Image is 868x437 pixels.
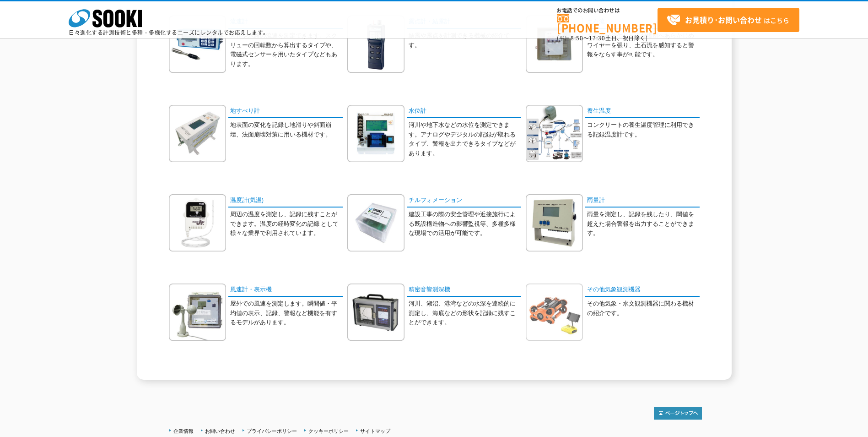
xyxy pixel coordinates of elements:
a: サイトマップ [360,428,390,434]
strong: お見積り･お問い合わせ [685,14,762,25]
a: お問い合わせ [205,428,235,434]
span: 8:50 [571,34,583,42]
a: 精密音響測深機 [407,284,521,297]
img: 流速計 [169,16,226,73]
a: 風速計・表示機 [228,284,343,297]
img: 露点計・結露計 [347,16,404,73]
a: 雨量計 [585,194,700,208]
img: 精密音響測深機 [347,284,404,341]
p: 屋外での風速を測定します。瞬間値・平均値の表示、記録、警報など機能を有するモデルがあります。 [230,299,343,328]
img: その他気象観測機器 [526,284,583,341]
img: 土石流 [526,16,583,73]
p: 河川や水路の流速を測定できます。スクリューの回転数から算出するタイプや、電磁式センサーを用いたタイプなどもあります。 [230,31,343,69]
a: [PHONE_NUMBER] [557,14,658,33]
p: コンクリートの養生温度管理に利用できる記録温度計です。 [587,120,700,140]
img: 水位計 [347,105,404,162]
a: プライバシーポリシー [247,428,297,434]
img: 温度計(気温) [169,194,226,251]
a: 温度計(気温) [228,194,343,208]
p: 河川や地下水などの水位を測定できます。アナログやデジタルの記録が取れるタイプ、警報を出力できるタイプなどがあります。 [409,120,521,158]
p: その他気象・水文観測機器に関わる機材の紹介です。 [587,299,700,318]
p: 河川、湖沼、港湾などの水深を連続的に測定し、海底などの形状を記録に残すことができます。 [409,299,521,328]
p: 周辺の温度を測定し、記録に残すことができます。温度の経時変化の記録 として様々な業界で利用されています。 [230,210,343,238]
a: 企業情報 [173,428,194,434]
span: お電話でのお問い合わせは [557,8,658,13]
img: チルフォメーション [347,194,404,251]
p: 日々進化する計測技術と多種・多様化するニーズにレンタルでお応えします。 [69,30,269,35]
span: (平日 ～ 土日、祝日除く) [557,34,647,42]
a: お見積り･お問い合わせはこちら [658,8,799,32]
p: 雨量を測定し、記録を残したり、閾値を超えた場合警報を出力することができます。 [587,210,700,238]
span: はこちら [667,13,789,27]
img: 雨量計 [526,194,583,251]
p: 建設工事の際の安全管理や近接施行による既設構造物への影響監視等、多種多様な現場での活用が可能です。 [409,210,521,238]
img: 養生温度 [526,105,583,162]
a: その他気象観測機器 [585,284,700,297]
a: クッキーポリシー [308,428,349,434]
span: 17:30 [589,34,605,42]
a: 地すべり計 [228,105,343,118]
img: 風速計・表示機 [169,284,226,341]
a: 水位計 [407,105,521,118]
p: 地表面の変化を記録し地滑りや斜面崩壊、法面崩壊対策に用いる機材です。 [230,120,343,140]
p: 土石流が発生しそうな場所へあらかじめワイヤーを張り、土石流を感知すると警報をならす事が可能です。 [587,31,700,60]
a: チルフォメーション [407,194,521,208]
img: 地すべり計 [169,105,226,162]
img: トップページへ [654,407,702,420]
a: 養生温度 [585,105,700,118]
